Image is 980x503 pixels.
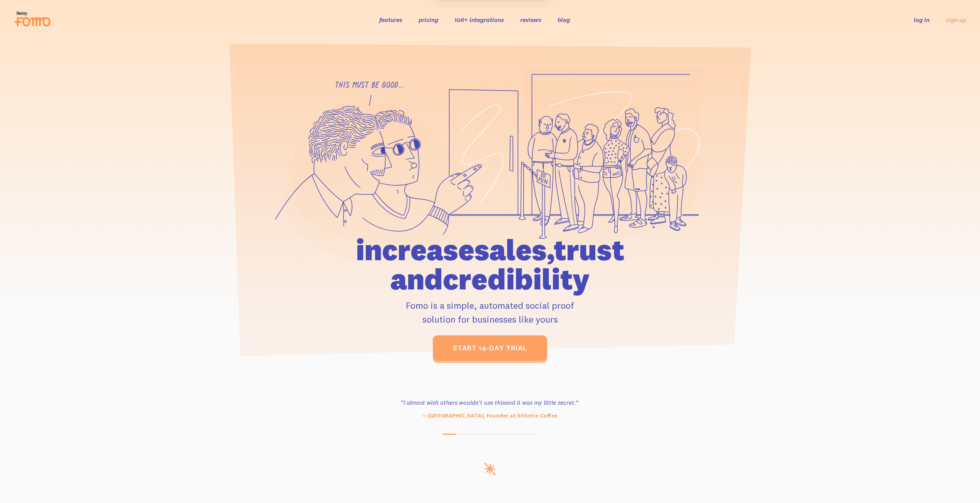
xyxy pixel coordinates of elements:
a: reviews [520,16,541,24]
a: pricing [419,16,438,24]
a: sign up [946,16,966,24]
h3: “I almost wish others wouldn't use this and it was my little secret.” [384,398,595,407]
p: — [GEOGRAPHIC_DATA], founder at Stiletto Coffee [384,412,595,420]
a: log in [914,16,930,24]
a: blog [558,16,570,24]
a: start 14-day trial [433,335,547,361]
h1: increase sales, trust and credibility [312,235,668,294]
a: 106+ integrations [454,16,504,24]
a: features [379,16,402,24]
p: Fomo is a simple, automated social proof solution for businesses like yours [312,298,668,326]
